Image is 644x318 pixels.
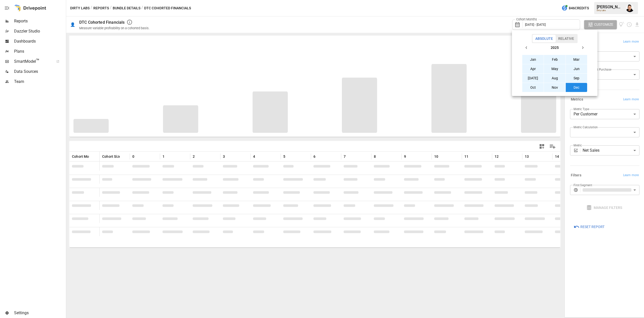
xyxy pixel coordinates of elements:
button: Sep [566,74,587,83]
button: Oct [522,83,544,92]
button: Jan [522,55,544,64]
button: Relative [555,35,577,42]
button: Dec [566,83,587,92]
button: Jun [566,64,587,73]
button: Feb [544,55,566,64]
button: 2025 [531,43,578,52]
button: Absolute [533,35,556,42]
button: Nov [544,83,566,92]
button: [DATE] [522,74,544,83]
button: Mar [566,55,587,64]
button: Aug [544,74,566,83]
button: May [544,64,566,73]
button: Apr [522,64,544,73]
